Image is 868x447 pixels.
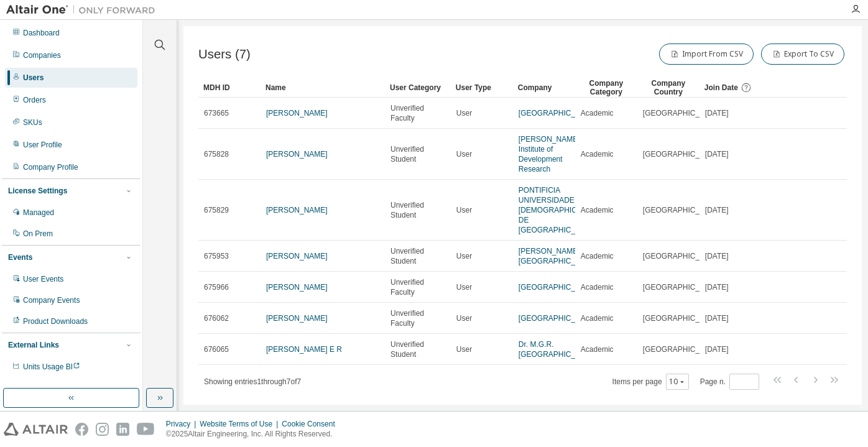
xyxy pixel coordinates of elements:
div: Cookie Consent [282,419,342,429]
span: Unverified Student [390,144,445,164]
span: Unverified Student [390,339,445,359]
div: On Prem [23,229,53,239]
div: Companies [23,50,61,60]
span: 676062 [204,313,229,323]
span: [DATE] [705,205,729,215]
span: [GEOGRAPHIC_DATA] [643,344,721,354]
svg: Date when the user was first added or directly signed up. If the user was deleted and later re-ad... [741,82,752,93]
a: PONTIFICIA UNIVERSIDADE [DEMOGRAPHIC_DATA] DE [GEOGRAPHIC_DATA] [519,186,602,234]
div: Events [8,252,32,262]
div: User Type [456,78,508,98]
div: Orders [23,95,46,105]
span: [GEOGRAPHIC_DATA] [643,108,721,118]
div: Website Terms of Use [200,419,282,429]
div: Company Events [23,295,80,305]
span: Unverified Student [390,200,445,220]
span: [DATE] [705,149,729,159]
div: Dashboard [23,28,60,38]
a: [PERSON_NAME] [266,314,328,323]
img: instagram.svg [96,423,109,436]
p: © 2025 Altair Engineering, Inc. All Rights Reserved. [166,429,343,440]
span: Academic [581,149,614,159]
span: 675953 [204,251,229,261]
div: License Settings [8,186,67,196]
div: SKUs [23,118,42,127]
button: 10 [669,377,686,387]
a: [PERSON_NAME][GEOGRAPHIC_DATA] [519,247,596,265]
span: User [456,282,472,292]
span: [GEOGRAPHIC_DATA] [643,149,721,159]
span: User [456,251,472,261]
span: 676065 [204,344,229,354]
span: [DATE] [705,251,729,261]
div: Company [518,78,570,98]
span: 675966 [204,282,229,292]
div: Users [23,73,44,83]
span: [GEOGRAPHIC_DATA] [643,313,721,323]
span: Academic [581,282,614,292]
span: 675829 [204,205,229,215]
img: linkedin.svg [116,423,129,436]
span: Users (7) [198,47,251,62]
img: youtube.svg [137,423,155,436]
a: [PERSON_NAME] [266,206,328,214]
a: [PERSON_NAME] [266,283,328,292]
span: Academic [581,344,614,354]
button: Import From CSV [659,44,754,65]
span: User [456,108,472,118]
span: Academic [581,205,614,215]
span: Unverified Faculty [390,103,445,123]
span: Unverified Student [390,246,445,266]
div: User Profile [23,140,62,150]
div: Company Category [580,78,632,98]
div: Company Country [642,78,695,98]
span: Academic [581,313,614,323]
div: User Category [390,78,446,98]
button: Export To CSV [761,44,844,65]
img: facebook.svg [75,423,88,436]
span: Academic [581,251,614,261]
span: [GEOGRAPHIC_DATA] [643,251,721,261]
span: [DATE] [705,313,729,323]
a: Dr. M.G.R. [GEOGRAPHIC_DATA] [519,340,596,359]
a: [GEOGRAPHIC_DATA] [519,109,596,118]
div: Company Profile [23,162,78,172]
span: Academic [581,108,614,118]
span: Join Date [704,83,738,92]
span: User [456,313,472,323]
span: Unverified Faculty [390,308,445,328]
a: [PERSON_NAME] [266,150,328,159]
a: [GEOGRAPHIC_DATA] [519,314,596,323]
span: [DATE] [705,282,729,292]
span: [GEOGRAPHIC_DATA] [643,282,721,292]
div: Privacy [166,419,200,429]
img: Altair One [6,4,162,16]
span: User [456,344,472,354]
div: Name [265,78,380,98]
span: User [456,205,472,215]
span: Unverified Faculty [390,277,445,297]
div: Product Downloads [23,316,88,326]
div: External Links [8,340,59,350]
span: 673665 [204,108,229,118]
a: [PERSON_NAME] Institute of Development Research [519,135,580,173]
a: [PERSON_NAME] [266,109,328,118]
span: [DATE] [705,108,729,118]
span: User [456,149,472,159]
span: [DATE] [705,344,729,354]
span: Items per page [612,374,689,390]
a: [PERSON_NAME] E R [266,345,342,354]
a: [PERSON_NAME] [266,252,328,260]
div: Managed [23,208,54,218]
span: Showing entries 1 through 7 of 7 [204,377,301,386]
span: Units Usage BI [23,362,80,371]
img: altair_logo.svg [4,423,68,436]
span: [GEOGRAPHIC_DATA] [643,205,721,215]
a: [GEOGRAPHIC_DATA] [519,283,596,292]
div: User Events [23,274,63,284]
span: Page n. [700,374,759,390]
div: MDH ID [203,78,256,98]
span: 675828 [204,149,229,159]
